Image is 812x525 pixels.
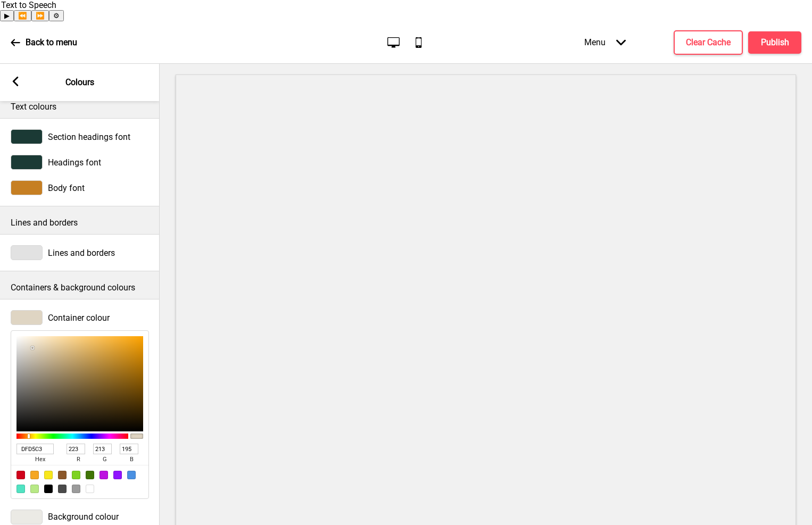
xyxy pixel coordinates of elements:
[31,10,49,21] button: Forward
[48,183,85,193] span: Body font
[44,471,53,479] div: #F8E71C
[86,471,94,479] div: #417505
[11,129,149,144] div: Section headings font
[58,485,67,493] div: #4A4A4A
[48,132,130,142] span: Section headings font
[574,27,636,58] div: Menu
[58,471,67,479] div: #8B572A
[48,157,101,168] span: Headings font
[67,454,90,465] span: r
[11,28,77,57] a: Back to menu
[120,454,143,465] span: b
[30,471,39,479] div: #F5A623
[48,512,119,522] span: Background colour
[16,485,25,493] div: #50E3C2
[11,245,149,260] div: Lines and borders
[127,471,136,479] div: #4A90E2
[748,31,801,54] button: Publish
[16,471,25,479] div: #D0021B
[49,10,64,21] button: Settings
[11,180,149,195] div: Body font
[86,485,94,493] div: #FFFFFF
[686,37,731,48] h4: Clear Cache
[11,155,149,170] div: Headings font
[113,471,122,479] div: #9013FE
[100,471,108,479] div: #BD10E0
[761,37,789,48] h4: Publish
[48,248,115,258] span: Lines and borders
[72,471,80,479] div: #7ED321
[14,10,31,21] button: Previous
[11,282,149,294] p: Containers & background colours
[11,510,149,524] div: Background colour
[11,310,149,325] div: Container colour
[11,217,149,229] p: Lines and borders
[16,454,63,465] span: hex
[11,101,149,113] p: Text colours
[44,485,53,493] div: #000000
[48,313,110,323] span: Container colour
[93,454,117,465] span: g
[72,485,80,493] div: #9B9B9B
[65,77,94,88] p: Colours
[674,30,743,55] button: Clear Cache
[30,485,39,493] div: #B8E986
[26,37,77,48] p: Back to menu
